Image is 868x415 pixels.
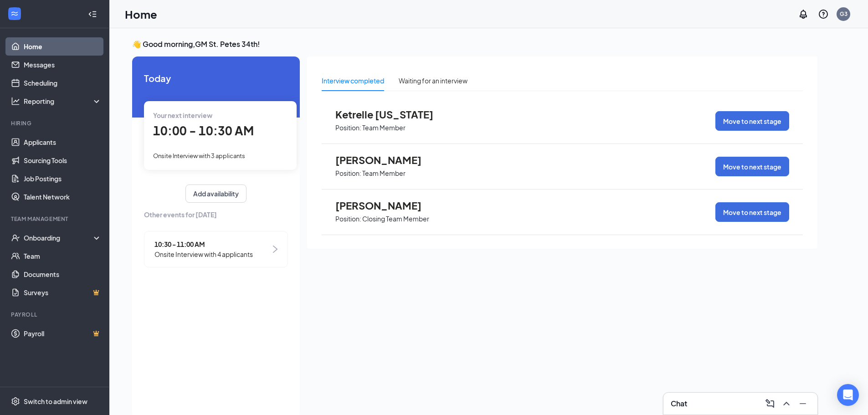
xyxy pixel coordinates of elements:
[153,152,245,159] span: Onsite Interview with 3 applicants
[362,169,406,178] p: Team Member
[153,123,254,138] span: 10:00 - 10:30 AM
[335,215,361,223] p: Position:
[796,396,810,411] button: Minimize
[24,397,87,406] div: Switch to admin view
[24,233,94,242] div: Onboarding
[11,215,100,223] div: Team Management
[399,76,467,86] div: Waiting for an interview
[154,239,253,249] span: 10:30 - 11:00 AM
[153,111,212,119] span: Your next interview
[715,157,789,176] button: Move to next stage
[797,398,808,409] svg: Minimize
[132,39,817,49] h3: 👋 Good morning, GM St. Petes 34th !
[10,9,19,18] svg: WorkstreamLogo
[144,71,288,85] span: Today
[24,169,102,188] a: Job Postings
[781,398,792,409] svg: ChevronUp
[24,265,102,283] a: Documents
[335,169,361,178] p: Position:
[837,384,859,406] div: Open Intercom Messenger
[24,37,102,56] a: Home
[335,154,436,166] span: [PERSON_NAME]
[24,188,102,206] a: Talent Network
[154,249,253,259] span: Onsite Interview with 4 applicants
[24,283,102,302] a: SurveysCrown
[715,202,789,222] button: Move to next stage
[818,9,829,20] svg: QuestionInfo
[765,398,776,409] svg: ComposeMessage
[335,108,436,120] span: Ketrelle [US_STATE]
[144,210,288,220] span: Other events for [DATE]
[779,396,794,411] button: ChevronUp
[840,10,847,18] div: G3
[11,397,20,406] svg: Settings
[11,311,100,318] div: Payroll
[24,133,102,151] a: Applicants
[24,97,102,106] div: Reporting
[362,123,406,132] p: Team Member
[335,123,361,132] p: Position:
[125,6,157,22] h1: Home
[362,215,429,223] p: Closing Team Member
[11,119,100,127] div: Hiring
[24,151,102,169] a: Sourcing Tools
[24,56,102,74] a: Messages
[671,399,687,409] h3: Chat
[185,184,247,203] button: Add availability
[322,76,384,86] div: Interview completed
[88,10,97,19] svg: Collapse
[335,200,436,211] span: [PERSON_NAME]
[24,324,102,343] a: PayrollCrown
[798,9,809,20] svg: Notifications
[24,247,102,265] a: Team
[763,396,777,411] button: ComposeMessage
[24,74,102,92] a: Scheduling
[715,111,789,131] button: Move to next stage
[11,97,20,106] svg: Analysis
[11,233,20,242] svg: UserCheck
